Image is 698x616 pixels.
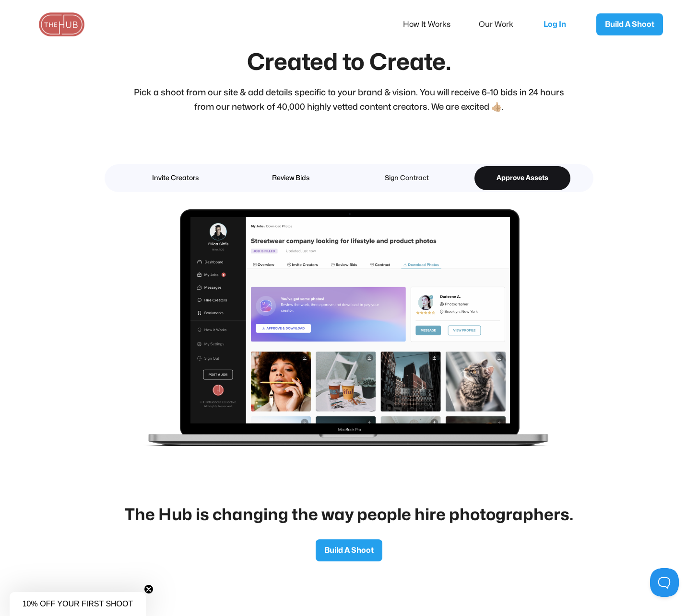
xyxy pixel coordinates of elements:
[247,49,451,76] h2: Created to Create.
[403,14,463,34] a: How It Works
[491,172,554,184] div: Approve Assets
[144,172,207,184] div: Invite Creators
[144,584,154,594] button: Close teaser
[479,14,526,34] a: Our Work
[650,568,679,597] iframe: Toggle Customer Support
[316,539,382,561] a: Build A Shoot
[23,600,133,608] span: 10% OFF YOUR FIRST SHOOT
[260,172,322,184] div: Review Bids
[124,86,575,115] div: Pick a shoot from our site & add details specific to your brand & vision. You will receive 6-10 b...
[596,13,663,35] a: Build A Shoot
[534,9,582,40] a: Log In
[10,592,146,616] div: 10% OFF YOUR FIRST SHOOTClose teaser
[376,172,438,184] div: Sign Contract
[125,505,573,526] h2: The Hub is changing the way people hire photographers.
